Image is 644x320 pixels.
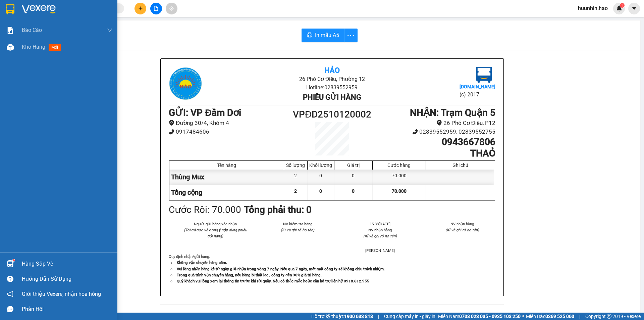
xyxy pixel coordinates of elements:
[6,4,14,14] img: logo-vxr
[169,119,291,128] li: Đường 30/4, Khóm 4
[303,93,361,101] b: Phiếu gửi hàng
[22,290,101,298] span: Giới thiệu Vexere, nhận hoa hồng
[334,170,373,185] div: 0
[412,129,418,135] span: phone
[347,221,413,227] li: 15:38[DATE]
[460,90,495,99] li: (c) 2017
[177,260,227,265] strong: Không vận chuyển hàng cấm.
[616,5,622,11] img: icon-new-feature
[436,120,442,126] span: environment
[373,127,495,136] li: 02839552959, 02839552755
[445,228,479,232] i: (Kí và ghi rõ họ tên)
[291,107,373,122] h1: VPĐD2510120002
[281,228,314,232] i: (Kí và ghi rõ họ tên)
[294,188,297,194] span: 2
[579,313,580,320] span: |
[169,120,174,126] span: environment
[286,163,306,168] div: Số lượng
[171,188,202,196] span: Tổng cộng
[169,254,495,284] div: Quy định nhận/gửi hàng :
[223,83,441,92] li: Hotline: 02839552959
[429,221,496,227] li: NV nhận hàng
[311,313,373,320] span: Hỗ trợ kỹ thuật:
[169,170,284,185] div: Thùng Mux
[7,260,14,267] img: warehouse-icon
[107,28,112,33] span: down
[169,67,202,100] img: logo.jpg
[22,304,112,314] div: Phản hồi
[428,163,493,168] div: Ghi chú
[22,44,45,50] span: Kho hàng
[373,170,426,185] div: 70.000
[22,259,112,269] div: Hàng sắp về
[177,273,322,277] strong: Trong quá trình vận chuyển hàng, nếu hàng bị thất lạc , công ty đền 30% giá trị hàng.
[384,313,436,320] span: Cung cấp máy in - giấy in:
[7,291,13,297] span: notification
[373,136,495,148] h1: 0943667806
[309,163,332,168] div: Khối lượng
[344,314,373,319] strong: 1900 633 818
[631,5,637,11] span: caret-down
[171,163,282,168] div: Tên hàng
[545,314,574,319] strong: 0369 525 060
[7,276,13,282] span: question-circle
[22,26,42,34] span: Báo cáo
[459,314,521,319] strong: 0708 023 035 - 0935 103 250
[169,107,241,118] b: GỬI : VP Đầm Dơi
[573,4,613,12] span: huunhin.hao
[166,3,177,14] button: aim
[22,274,112,284] div: Hướng dẫn sử dụng
[378,313,379,320] span: |
[363,234,397,238] i: (Kí và ghi rõ họ tên)
[347,247,413,254] li: [PERSON_NAME]
[344,29,358,42] button: more
[607,314,611,319] span: copyright
[460,84,495,89] b: [DOMAIN_NAME]
[169,127,291,136] li: 0917484606
[315,31,339,39] span: In mẫu A5
[302,29,344,42] button: printerIn mẫu A5
[410,107,495,118] b: NHẬN : Trạm Quận 5
[621,3,623,8] span: 1
[476,67,492,83] img: logo.jpg
[135,3,146,14] button: plus
[265,221,331,227] li: NV kiểm tra hàng
[373,148,495,159] h1: THAỎ
[177,279,369,283] strong: Quý khách vui lòng xem lại thông tin trước khi rời quầy. Nếu có thắc mắc hoặc cần hỗ trợ liên hệ ...
[244,204,312,215] b: Tổng phải thu: 0
[138,6,143,11] span: plus
[184,228,247,238] i: (Tôi đã đọc và đồng ý nộp dung phiếu gửi hàng)
[182,221,249,227] li: Người gửi hàng xác nhận
[308,170,334,185] div: 0
[7,306,13,312] span: message
[7,44,14,51] img: warehouse-icon
[223,75,441,83] li: 26 Phó Cơ Điều, Phường 12
[620,3,625,8] sup: 1
[344,31,357,40] span: more
[49,44,61,51] span: mới
[438,313,521,320] span: Miền Nam
[150,3,162,14] button: file-add
[347,227,413,233] li: NV nhận hàng
[284,170,308,185] div: 2
[392,188,407,194] span: 70.000
[169,6,174,11] span: aim
[169,129,174,135] span: phone
[177,267,385,271] strong: Vui lòng nhận hàng kể từ ngày gửi-nhận trong vòng 7 ngày. Nếu qua 7 ngày, mất mát công ty sẽ khôn...
[522,315,524,318] span: ⚪️
[336,163,371,168] div: Giá trị
[154,6,158,11] span: file-add
[319,188,322,194] span: 0
[307,32,312,39] span: printer
[324,66,340,75] b: Hảo
[169,202,241,217] div: Cước Rồi : 70.000
[352,188,355,194] span: 0
[374,163,424,168] div: Cước hàng
[13,259,15,261] sup: 1
[526,313,574,320] span: Miền Bắc
[628,3,640,14] button: caret-down
[373,119,495,128] li: 26 Phó Cơ Điều, P12
[7,27,14,34] img: solution-icon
